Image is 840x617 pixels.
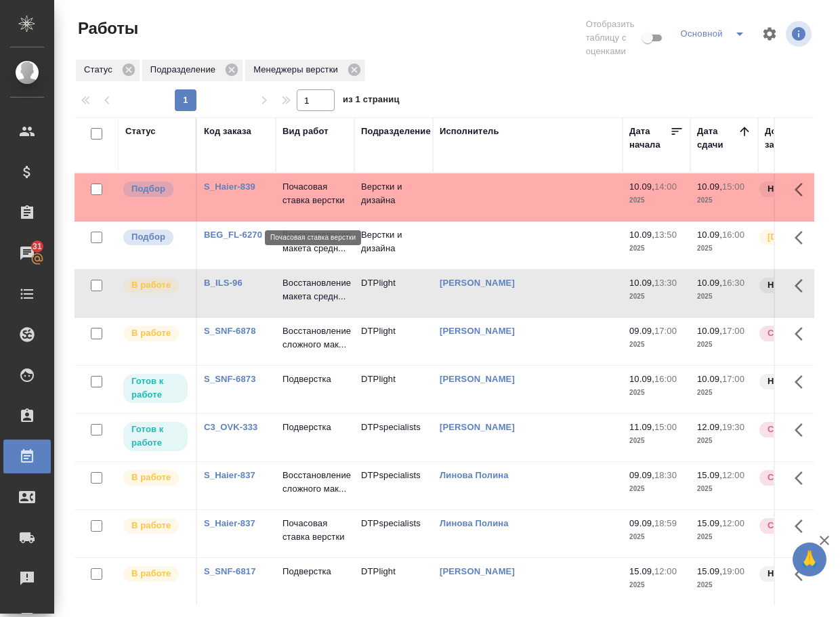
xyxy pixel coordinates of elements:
p: 2025 [629,530,684,544]
p: 2025 [697,434,751,448]
p: 16:00 [722,230,744,240]
div: Подразделение [142,60,243,81]
td: DTPlight [354,318,433,365]
p: 2025 [629,578,684,592]
p: 17:00 [722,326,744,336]
a: B_ILS-96 [204,278,243,288]
div: Исполнитель выполняет работу [122,324,189,343]
p: Менеджеры верстки [253,63,343,77]
span: 31 [24,240,50,253]
a: [PERSON_NAME] [440,374,515,384]
div: Можно подбирать исполнителей [122,228,189,247]
p: 2025 [629,434,684,448]
div: Код заказа [204,125,251,138]
p: Восстановление сложного мак... [282,469,348,496]
div: Можно подбирать исполнителей [122,180,189,198]
p: 09.09, [629,326,654,336]
p: Подверстка [282,373,348,386]
p: 2025 [629,194,684,207]
button: Здесь прячутся важные кнопки [786,221,819,254]
span: из 1 страниц [343,91,400,111]
button: Здесь прячутся важные кнопки [786,270,819,302]
a: S_SNF-6878 [204,326,256,336]
p: Нормальный [768,278,826,292]
p: 10.09, [697,182,722,192]
p: Готов к работе [131,375,180,402]
p: 2025 [629,290,684,303]
p: Срочный [768,326,808,340]
div: Менеджеры верстки [245,60,365,81]
p: Готов к работе [131,423,180,450]
td: DTPlight [354,558,433,605]
p: 09.09, [629,518,654,528]
p: 13:50 [654,230,677,240]
div: Исполнитель выполняет работу [122,469,189,487]
p: 2025 [697,530,751,544]
p: 10.09, [629,230,654,240]
p: 10.09, [697,230,722,240]
div: Исполнитель выполняет работу [122,517,189,535]
td: DTPlight [354,270,433,317]
p: 12:00 [722,470,744,480]
div: Статус [125,125,156,138]
div: Подразделение [361,125,431,138]
p: 2025 [629,338,684,352]
button: Здесь прячутся важные кнопки [786,414,819,446]
p: 17:00 [654,326,677,336]
a: S_Haier-837 [204,470,255,480]
div: Вид работ [282,125,329,138]
p: 2025 [697,386,751,400]
p: 18:30 [654,470,677,480]
div: Исполнитель может приступить к работе [122,421,189,452]
p: Почасовая ставка верстки [282,180,348,207]
p: 13:30 [654,278,677,288]
p: 18:59 [654,518,677,528]
a: [PERSON_NAME] [440,326,515,336]
p: Подразделение [150,63,220,77]
td: DTPspecialists [354,462,433,509]
div: Исполнитель может приступить к работе [122,373,189,404]
p: 09.09, [629,470,654,480]
p: Подбор [131,182,165,196]
p: 11.09, [629,422,654,432]
p: 10.09, [629,374,654,384]
td: DTPspecialists [354,510,433,557]
div: Исполнитель выполняет работу [122,276,189,295]
a: [PERSON_NAME] [440,566,515,576]
a: S_SNF-6873 [204,374,256,384]
p: В работе [131,519,171,532]
p: Восстановление макета средн... [282,228,348,255]
p: 2025 [697,578,751,592]
div: Исполнитель [440,125,499,138]
p: 12.09, [697,422,722,432]
p: Срочный [768,471,808,484]
p: 10.09, [697,374,722,384]
p: 15:00 [722,182,744,192]
a: S_SNF-6817 [204,566,256,576]
p: 2025 [629,482,684,496]
p: 15.09, [697,566,722,576]
p: 15.09, [697,518,722,528]
a: BEG_FL-6270 [204,230,262,240]
button: Здесь прячутся важные кнопки [786,462,819,494]
span: Настроить таблицу [753,18,786,50]
button: Здесь прячутся важные кнопки [786,173,819,206]
a: 31 [3,236,51,270]
div: Дата начала [629,125,670,152]
p: В работе [131,278,171,292]
p: 10.09, [697,278,722,288]
div: Исполнитель выполняет работу [122,565,189,583]
p: 10.09, [629,278,654,288]
p: 15.09, [629,566,654,576]
p: 15:00 [654,422,677,432]
td: DTPlight [354,366,433,413]
p: Восстановление макета средн... [282,276,348,303]
a: [PERSON_NAME] [440,278,515,288]
td: Верстки и дизайна [354,173,433,221]
p: Подверстка [282,565,348,578]
p: 2025 [629,386,684,400]
p: 2025 [629,242,684,255]
p: 10.09, [697,326,722,336]
p: Нормальный [768,375,826,388]
button: Здесь прячутся важные кнопки [786,366,819,398]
